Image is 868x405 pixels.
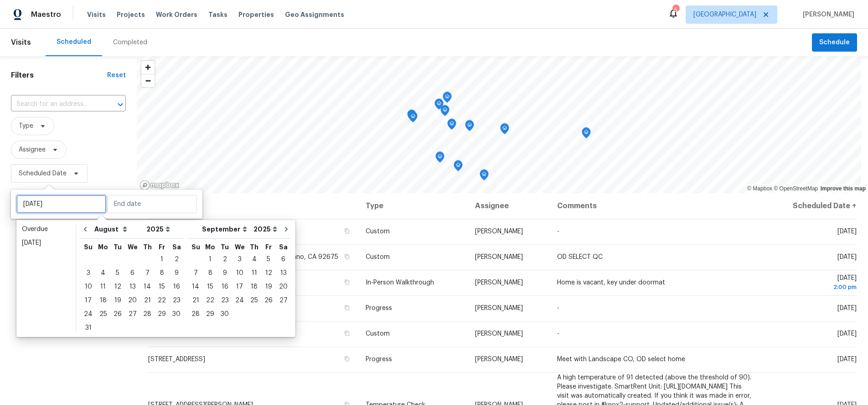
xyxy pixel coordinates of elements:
[188,266,203,280] div: Sun Sep 07 2025
[203,308,217,321] div: 29
[155,280,169,293] div: 15
[366,356,392,363] span: Progress
[279,220,293,238] button: Go to next month
[110,267,125,279] div: 5
[475,279,523,286] span: [PERSON_NAME]
[837,331,857,337] span: [DATE]
[140,308,155,321] div: 28
[191,244,200,250] abbr: Sunday
[276,294,291,307] div: 27
[763,193,857,219] th: Scheduled Date ↑
[188,294,203,307] div: Sun Sep 21 2025
[155,253,169,266] div: 1
[217,253,232,266] div: 2
[81,321,96,335] div: Sun Aug 31 2025
[837,356,857,363] span: [DATE]
[500,123,509,137] div: Map marker
[366,254,390,260] span: Custom
[11,71,107,80] h1: Filters
[774,185,818,192] a: OpenStreetMap
[205,244,215,250] abbr: Monday
[408,111,418,126] div: Map marker
[557,356,685,363] span: Meet with Landscape CO, OD select home
[550,193,763,219] th: Comments
[81,307,96,321] div: Sun Aug 24 2025
[11,32,31,53] span: Visits
[155,294,169,307] div: Fri Aug 22 2025
[110,294,125,307] div: Tue Aug 19 2025
[247,267,261,279] div: 11
[276,267,291,279] div: 13
[169,294,184,307] div: 23
[169,267,184,279] div: 9
[261,253,276,266] div: 5
[557,305,559,311] span: -
[203,294,217,307] div: 22
[125,280,140,293] div: 13
[125,294,140,307] div: Wed Aug 20 2025
[16,195,106,213] input: Sat, Jan 01
[475,305,523,311] span: [PERSON_NAME]
[140,294,155,307] div: 21
[87,10,106,19] span: Visits
[188,267,203,279] div: 7
[366,279,434,286] span: In-Person Walkthrough
[247,253,261,266] div: 4
[169,280,184,293] div: 16
[155,266,169,280] div: Fri Aug 08 2025
[140,280,155,294] div: Thu Aug 14 2025
[141,74,155,87] span: Zoom out
[141,61,155,74] button: Zoom in
[435,152,444,166] div: Map marker
[821,185,866,192] a: Improve this map
[247,280,261,294] div: Thu Sep 18 2025
[22,225,70,234] div: Overdue
[143,244,152,250] abbr: Thursday
[117,10,145,19] span: Projects
[203,252,217,266] div: Mon Sep 01 2025
[434,99,444,113] div: Map marker
[19,169,67,178] span: Scheduled Date
[81,308,96,321] div: 24
[557,254,603,260] span: OD SELECT QC
[358,193,468,219] th: Type
[81,294,96,307] div: Sun Aug 17 2025
[155,252,169,266] div: Fri Aug 01 2025
[276,253,291,266] div: 6
[98,244,108,250] abbr: Monday
[140,267,155,279] div: 7
[188,280,203,293] div: 14
[557,331,559,337] span: -
[169,307,184,321] div: Sat Aug 30 2025
[221,244,229,250] abbr: Tuesday
[693,10,756,19] span: [GEOGRAPHIC_DATA]
[128,244,138,250] abbr: Wednesday
[96,308,110,321] div: 25
[837,228,857,235] span: [DATE]
[235,244,245,250] abbr: Wednesday
[232,253,247,266] div: 3
[148,193,358,219] th: Address
[203,253,217,266] div: 1
[81,280,96,294] div: Sun Aug 10 2025
[232,266,247,280] div: Wed Sep 10 2025
[770,283,857,292] div: 2:00 pm
[172,244,181,250] abbr: Saturday
[261,266,276,280] div: Fri Sep 12 2025
[169,252,184,266] div: Sat Aug 02 2025
[261,280,276,294] div: Fri Sep 19 2025
[247,294,261,307] div: 25
[217,267,232,279] div: 9
[285,10,344,19] span: Geo Assignments
[169,280,184,294] div: Sat Aug 16 2025
[475,331,523,337] span: [PERSON_NAME]
[440,105,449,119] div: Map marker
[81,266,96,280] div: Sun Aug 03 2025
[188,294,203,307] div: 21
[247,294,261,307] div: Thu Sep 25 2025
[366,228,390,235] span: Custom
[81,321,96,334] div: 31
[188,307,203,321] div: Sun Sep 28 2025
[557,228,559,235] span: -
